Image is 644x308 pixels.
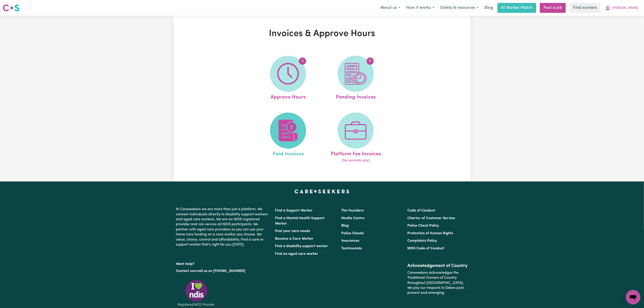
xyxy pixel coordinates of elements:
button: My Account [602,3,641,13]
span: 2 [299,57,306,65]
img: Registered NDIS provider [176,279,217,307]
h2: Acknowledgement of Country [407,263,468,269]
button: How it works [403,3,437,13]
span: (for records only) [342,158,370,163]
a: Careseekers logo [3,3,19,13]
a: Find a disability support worker [275,244,328,248]
button: About us [377,3,403,13]
a: call us on [PHONE_NUMBER] [197,269,245,273]
a: Find a Mental Health Support Worker [275,216,325,225]
iframe: Button to launch messaging window, conversation in progress [626,290,640,304]
a: Post your care needs [275,229,310,233]
a: Media Centre [341,216,364,220]
p: At Careseekers we are more than just a platform. We connect individuals directly to disability su... [176,205,270,249]
img: Careseekers logo [3,4,19,12]
span: Paid Invoices [273,149,304,158]
h1: Invoices & Approve Hours [226,28,419,39]
span: Approve Hours [270,92,306,101]
p: Careseekers acknowledges the Traditional Owners of Country throughout [GEOGRAPHIC_DATA]. We pay o... [407,269,468,297]
a: Testimonials [341,247,362,250]
button: Safety & resources [437,3,482,13]
a: Find workers [569,3,600,13]
span: Platform Fee Invoices [331,149,381,158]
span: 0 [367,57,374,65]
a: Protection of Human Rights [407,232,453,235]
a: NDIS Code of Conduct [407,247,444,250]
a: Police Check Policy [407,224,439,228]
a: AI Worker Match [497,3,536,13]
a: Find a Support Worker [275,209,313,212]
a: Blog [341,224,349,228]
a: Post a job [540,3,566,13]
a: Insurances [341,239,359,243]
a: Police Checks [341,232,364,235]
p: or [176,267,270,275]
a: Careseekers home page [295,190,349,193]
a: Platform Fee Invoices(for records only) [323,113,388,163]
a: Code of Conduct [407,209,435,212]
span: [PERSON_NAME] [612,6,638,11]
a: Charter of Customer Service [407,216,455,220]
a: Find an aged care worker [275,252,319,256]
a: Approve Hours [256,56,321,101]
p: Want help? [176,260,270,267]
a: Pending Invoices [323,56,388,101]
span: Pending Invoices [336,92,376,101]
a: Blog [482,3,496,13]
a: Paid Invoices [256,113,321,163]
a: Contact us [176,269,194,273]
a: Complaints Policy [407,239,437,243]
a: The Founders [341,209,364,212]
a: Become a Care Worker [275,237,314,241]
